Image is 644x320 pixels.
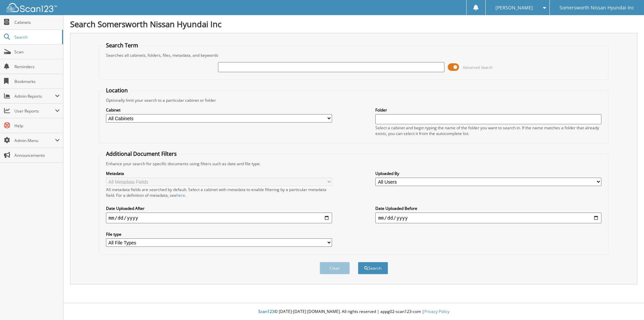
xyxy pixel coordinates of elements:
[14,34,59,40] span: Search
[610,288,644,320] iframe: Chat Widget
[70,18,637,30] h1: Search Somersworth Nissan Hyundai Inc
[14,93,55,99] span: Admin Reports
[358,262,388,274] button: Search
[14,79,60,84] span: Bookmarks
[375,205,601,211] label: Date Uploaded Before
[103,42,142,49] legend: Search Term
[103,150,180,157] legend: Additional Document Filters
[106,213,332,223] input: start
[103,52,605,58] div: Searches all cabinets, folders, files, metadata, and keywords
[14,108,55,114] span: User Reports
[14,123,60,129] span: Help
[7,3,57,12] img: scan123-logo-white.svg
[106,107,332,113] label: Cabinet
[106,205,332,211] label: Date Uploaded After
[375,107,601,113] label: Folder
[495,6,533,10] span: [PERSON_NAME]
[106,187,332,198] div: All metadata fields are searched by default. Select a cabinet with metadata to enable filtering b...
[14,152,60,158] span: Announcements
[559,6,634,10] span: Somersworth Nissan Hyundai Inc
[463,65,493,70] span: Advanced Search
[103,161,605,167] div: Enhance your search for specific documents using filters such as date and file type.
[375,125,601,136] div: Select a cabinet and begin typing the name of the folder you want to search in. If the name match...
[106,231,332,237] label: File type
[14,49,60,55] span: Scan
[14,19,60,25] span: Cabinets
[320,262,350,274] button: Clear
[106,171,332,176] label: Metadata
[375,213,601,223] input: end
[103,97,605,103] div: Optionally limit your search to a particular cabinet or folder
[63,304,644,320] div: © [DATE]-[DATE] [DOMAIN_NAME]. All rights reserved | appg02-scan123-com |
[14,138,55,143] span: Admin Menu
[14,64,60,70] span: Reminders
[424,309,449,314] a: Privacy Policy
[176,192,185,198] a: here
[103,87,131,94] legend: Location
[375,171,601,176] label: Uploaded By
[258,309,274,314] span: Scan123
